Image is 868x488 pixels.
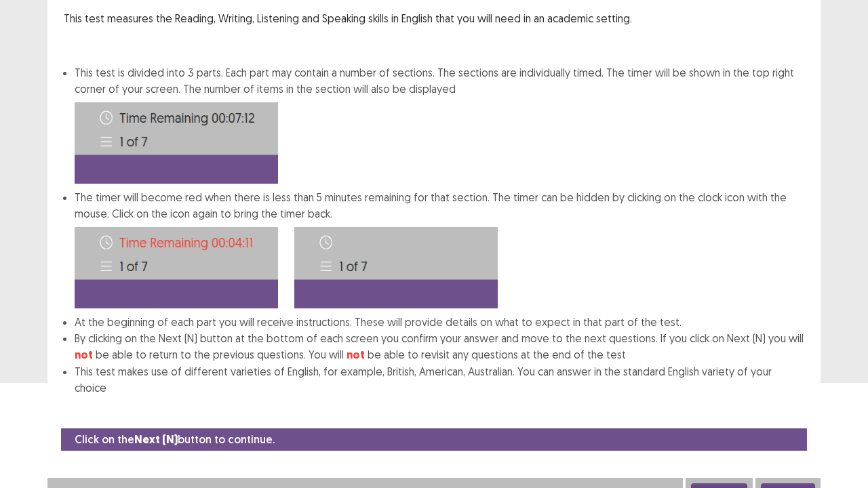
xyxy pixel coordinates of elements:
p: Click on the button to continue. [75,431,275,448]
li: The timer will become red when there is less than 5 minutes remaining for that section. The timer... [75,189,804,314]
li: By clicking on the Next (N) button at the bottom of each screen you confirm your answer and move ... [75,330,804,363]
li: This test makes use of different varieties of English, for example, British, American, Australian... [75,363,804,396]
strong: Next (N) [134,432,178,447]
strong: not [75,348,93,362]
li: This test is divided into 3 parts. Each part may contain a number of sections. The sections are i... [75,64,804,184]
strong: not [347,348,365,362]
img: Time-image [75,227,278,308]
img: Time-image [75,102,278,184]
p: This test measures the Reading, Writing, Listening and Speaking skills in English that you will n... [64,10,804,26]
li: At the beginning of each part you will receive instructions. These will provide details on what t... [75,314,804,330]
img: Time-image [294,227,498,308]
